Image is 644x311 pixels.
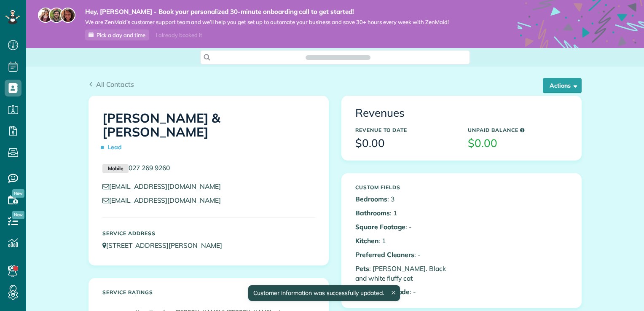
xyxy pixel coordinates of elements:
[355,287,455,297] p: : -
[102,111,315,155] h1: [PERSON_NAME] & [PERSON_NAME]
[85,29,149,40] a: Pick a day and time
[85,19,449,26] span: We are ZenMaid’s customer support team and we’ll help you get set up to automate your business an...
[355,222,455,232] p: : -
[355,236,378,245] b: Kitchen
[102,164,170,172] a: Mobile027 269 9260
[12,211,24,219] span: New
[12,189,24,198] span: New
[355,137,455,150] h3: $0.00
[60,8,75,23] img: michelle-19f622bdf1676172e81f8f8fba1fb50e276960ebfe0243fe18214015130c80e4.jpg
[355,195,387,203] b: Bedrooms
[102,196,229,204] a: [EMAIL_ADDRESS][DOMAIN_NAME]
[97,32,145,38] span: Pick a day and time
[248,285,400,301] div: Customer information was successfully updated.
[468,137,568,150] h3: $0.00
[355,208,455,218] p: : 1
[96,80,134,88] span: All Contacts
[102,290,315,295] h5: Service ratings
[355,185,455,190] h5: Custom Fields
[355,223,405,231] b: Square Footage
[102,164,129,173] small: Mobile
[85,8,449,16] strong: Hey, [PERSON_NAME] - Book your personalized 30-minute onboarding call to get started!
[89,79,134,89] a: All Contacts
[102,241,230,249] a: [STREET_ADDRESS][PERSON_NAME]
[102,140,125,155] span: Lead
[151,30,207,40] div: I already booked it
[314,53,362,62] span: Search ZenMaid…
[543,78,582,93] button: Actions
[49,8,64,23] img: jorge-587dff0eeaa6aab1f244e6dc62b8924c3b6ad411094392a53c71c6c4a576187d.jpg
[102,231,315,236] h5: Service Address
[102,182,229,190] a: [EMAIL_ADDRESS][DOMAIN_NAME]
[355,194,455,204] p: : 3
[355,264,455,283] p: : [PERSON_NAME]. Black and white fluffy cat
[355,264,369,273] b: Pets
[468,127,568,133] h5: Unpaid Balance
[355,127,455,133] h5: Revenue to Date
[355,209,390,217] b: Bathrooms
[355,250,414,259] b: Preferred Cleaners
[355,107,568,119] h3: Revenues
[38,8,53,23] img: maria-72a9807cf96188c08ef61303f053569d2e2a8a1cde33d635c8a3ac13582a053d.jpg
[355,236,455,246] p: : 1
[355,250,455,260] p: : -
